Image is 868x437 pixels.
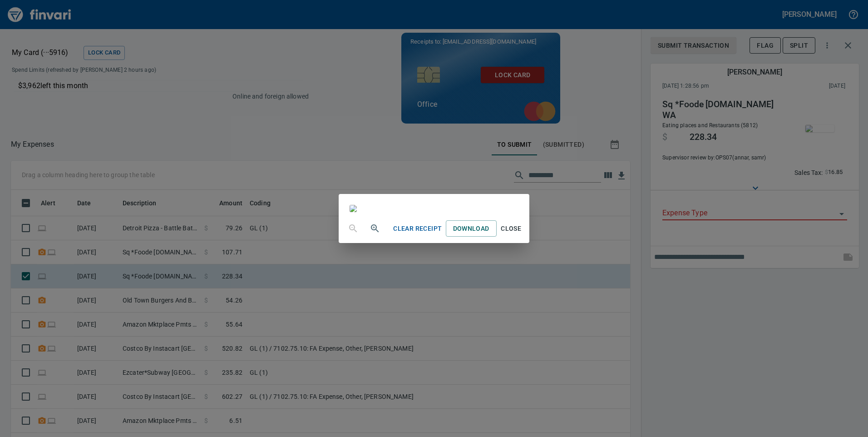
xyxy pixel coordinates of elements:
[390,220,445,237] button: Clear Receipt
[500,223,522,234] span: Close
[497,220,526,237] button: Close
[393,223,442,234] span: Clear Receipt
[446,220,497,237] a: Download
[453,223,489,234] span: Download
[350,205,357,212] img: receipts%2Ftapani%2F2025-09-18%2FY25zNUE7hFNub98lOfxe4lQoLy93__Ob5PFtABvZ1OdfEA2JRN_body.jpg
